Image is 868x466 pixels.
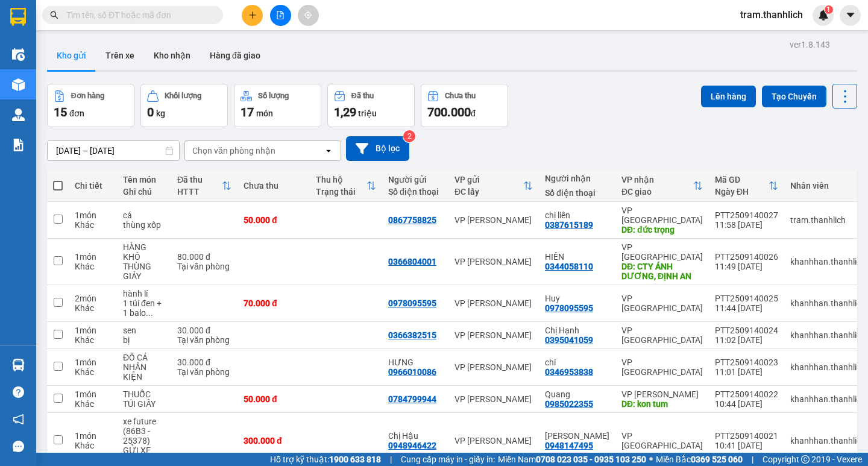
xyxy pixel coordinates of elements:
[621,242,703,262] div: VP [GEOGRAPHIC_DATA]
[123,446,165,465] div: GỬI XE 16H00
[75,367,111,377] div: Khác
[545,174,609,183] div: Người nhận
[346,136,409,161] button: Bộ lọc
[123,399,165,409] div: TÚI GIẤY
[715,210,778,220] div: PTT2509140027
[123,372,165,382] div: KIỆN
[48,141,179,160] input: Select a date range.
[801,455,810,464] span: copyright
[715,389,778,399] div: PTT2509140022
[171,170,237,202] th: Toggle SortBy
[545,326,609,335] div: Chị Hạnh
[388,215,436,225] div: 0867758825
[75,357,111,367] div: 1 món
[75,335,111,345] div: Khác
[388,367,436,377] div: 0966010086
[123,220,165,230] div: thùng xốp
[146,308,153,318] span: ...
[454,257,533,266] div: VP [PERSON_NAME]
[825,5,833,14] sup: 1
[276,11,285,19] span: file-add
[388,175,442,184] div: Người gửi
[177,262,231,271] div: Tại văn phòng
[454,436,533,446] div: VP [PERSON_NAME]
[621,326,703,345] div: VP [GEOGRAPHIC_DATA]
[545,335,593,345] div: 0395041059
[545,220,593,230] div: 0387615189
[66,8,209,22] input: Tìm tên, số ĐT hoặc mã đơn
[790,298,866,308] div: khanhhan.thanhlich
[12,78,25,91] img: warehouse-icon
[545,252,609,262] div: HIỀN
[845,10,856,20] span: caret-down
[329,455,381,464] strong: 1900 633 818
[75,326,111,335] div: 1 món
[75,431,111,441] div: 1 món
[256,109,273,118] span: món
[545,399,593,409] div: 0985022355
[388,441,436,450] div: 0948946422
[12,109,25,121] img: warehouse-icon
[621,262,703,281] div: DĐ: CTY ÁNH DƯƠNG, ĐỊNH AN
[177,357,231,367] div: 30.000 đ
[177,367,231,377] div: Tại văn phòng
[421,84,508,127] button: Chưa thu700.000đ
[242,5,263,26] button: plus
[351,92,374,100] div: Đã thu
[177,326,231,335] div: 30.000 đ
[715,335,778,345] div: 11:02 [DATE]
[715,294,778,303] div: PTT2509140025
[621,431,703,450] div: VP [GEOGRAPHIC_DATA]
[790,257,866,266] div: khanhhan.thanhlich
[310,170,382,202] th: Toggle SortBy
[358,109,377,118] span: triệu
[270,5,291,26] button: file-add
[621,389,703,399] div: VP [PERSON_NAME]
[13,441,24,452] span: message
[304,11,312,19] span: aim
[649,457,653,462] span: ⚪️
[701,86,756,107] button: Lên hàng
[177,175,222,184] div: Đã thu
[621,187,693,197] div: ĐC giao
[156,109,165,118] span: kg
[390,453,392,466] span: |
[454,215,533,225] div: VP [PERSON_NAME]
[123,298,165,318] div: 1 túi đen + 1 balo xanh
[69,109,84,118] span: đơn
[545,188,609,198] div: Số điện thoại
[75,181,111,190] div: Chi tiết
[200,41,270,70] button: Hàng đã giao
[545,294,609,303] div: Huy
[621,225,703,235] div: DĐ: đức trọng
[621,294,703,313] div: VP [GEOGRAPHIC_DATA]
[715,262,778,271] div: 11:49 [DATE]
[752,453,753,466] span: |
[536,455,646,464] strong: 0708 023 035 - 0935 103 250
[790,362,866,372] div: khanhhan.thanhlich
[75,389,111,399] div: 1 món
[144,41,200,70] button: Kho nhận
[123,210,165,220] div: cá
[123,175,165,184] div: Tên món
[96,41,144,70] button: Trên xe
[244,298,304,308] div: 70.000 đ
[71,92,104,100] div: Đơn hàng
[656,453,743,466] span: Miền Bắc
[234,84,321,127] button: Số lượng17món
[403,130,415,142] sup: 2
[177,187,222,197] div: HTTT
[123,187,165,197] div: Ghi chú
[244,215,304,225] div: 50.000 đ
[790,215,866,225] div: tram.thanhlich
[324,146,333,156] svg: open
[316,175,366,184] div: Thu hộ
[192,145,275,157] div: Chọn văn phòng nhận
[140,84,228,127] button: Khối lượng0kg
[790,38,830,51] div: ver 1.8.143
[790,181,866,190] div: Nhân viên
[715,326,778,335] div: PTT2509140024
[545,210,609,220] div: chị liên
[316,187,366,197] div: Trạng thái
[298,5,319,26] button: aim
